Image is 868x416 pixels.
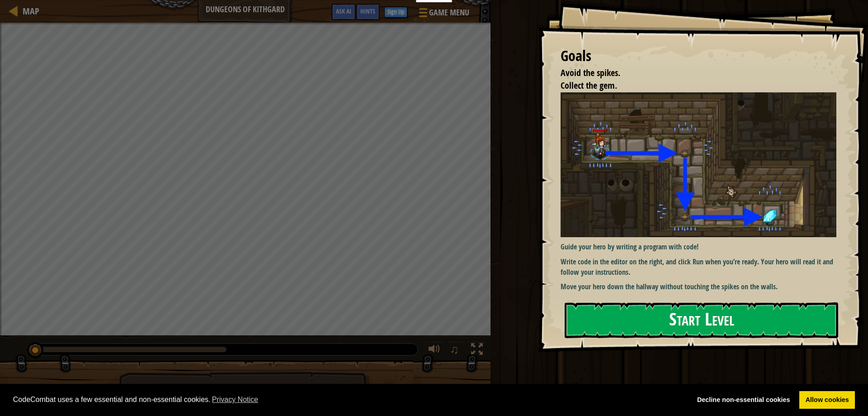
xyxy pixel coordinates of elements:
[561,79,617,91] span: Collect the gem.
[561,67,620,79] span: Avoid the spikes.
[360,7,375,15] span: Hints
[384,7,407,18] button: Sign Up
[412,4,475,25] button: Game Menu
[565,302,838,338] button: Start Level
[13,393,684,406] span: CodeCombat uses a few essential and non-essential cookies.
[549,79,834,92] li: Collect the gem.
[18,5,39,17] a: Map
[211,393,260,406] a: learn more about cookies
[429,7,469,19] span: Game Menu
[549,67,834,80] li: Avoid the spikes.
[561,257,843,277] p: Write code in the editor on the right, and click Run when you’re ready. Your hero will read it an...
[336,7,351,15] span: Ask AI
[23,5,39,17] span: Map
[468,341,486,360] button: Toggle fullscreen
[799,391,855,409] a: allow cookies
[561,46,836,67] div: Goals
[450,343,459,356] span: ♫
[331,4,356,20] button: Ask AI
[448,341,463,360] button: ♫
[691,391,796,409] a: deny cookies
[561,282,843,292] p: Move your hero down the hallway without touching the spikes on the walls.
[425,341,443,360] button: Adjust volume
[561,92,843,237] img: Dungeons of kithgard
[561,242,843,252] p: Guide your hero by writing a program with code!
